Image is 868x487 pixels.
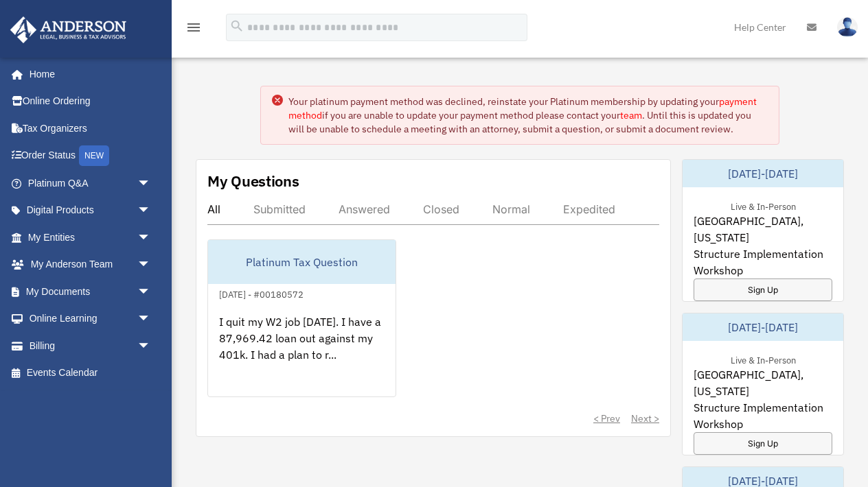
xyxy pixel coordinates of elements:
a: payment method [288,95,757,121]
img: Anderson Advisors Platinum Portal [6,16,130,43]
span: arrow_drop_down [137,224,165,252]
div: All [207,202,220,216]
a: Billingarrow_drop_down [10,332,172,359]
a: Sign Up [694,278,832,301]
a: My Anderson Teamarrow_drop_down [10,251,172,278]
div: [DATE]-[DATE] [683,160,843,187]
div: Answered [339,202,390,216]
a: team [620,109,642,121]
div: Normal [492,202,530,216]
a: Sign Up [694,432,832,455]
div: Platinum Tax Question [208,240,396,284]
div: [DATE]-[DATE] [683,313,843,341]
span: [GEOGRAPHIC_DATA], [US_STATE] [694,213,832,246]
span: arrow_drop_down [137,251,165,279]
div: I quit my W2 job [DATE]. I have a 87,969.42 loan out against my 401k. I had a plan to r... [208,302,396,409]
span: arrow_drop_down [137,332,165,360]
span: Structure Implementation Workshop [694,399,832,432]
a: My Entitiesarrow_drop_down [10,224,172,251]
a: Platinum Tax Question[DATE] - #00180572I quit my W2 job [DATE]. I have a 87,969.42 loan out again... [207,239,396,397]
i: menu [185,19,202,36]
span: arrow_drop_down [137,278,165,306]
a: Online Ordering [10,88,172,115]
a: Order StatusNEW [10,142,172,170]
img: User Pic [837,17,858,37]
div: Closed [423,202,459,216]
span: arrow_drop_down [137,169,165,198]
div: [DATE] - #00180572 [208,286,315,300]
div: Live & In-Person [720,198,807,213]
a: My Documentsarrow_drop_down [10,278,172,305]
div: Your platinum payment method was declined, reinstate your Platinum membership by updating your if... [288,95,767,136]
span: arrow_drop_down [137,197,165,225]
a: menu [185,24,202,36]
span: arrow_drop_down [137,305,165,333]
a: Events Calendar [10,359,172,387]
a: Tax Organizers [10,115,172,142]
a: Platinum Q&Aarrow_drop_down [10,169,172,197]
span: Structure Implementation Workshop [694,246,832,278]
i: search [229,19,244,34]
div: Expedited [563,202,615,216]
div: NEW [79,145,109,166]
div: Live & In-Person [720,352,807,366]
a: Digital Productsarrow_drop_down [10,197,172,224]
span: [GEOGRAPHIC_DATA], [US_STATE] [694,366,832,399]
div: Submitted [253,202,306,216]
div: My Questions [207,171,299,191]
a: Home [10,60,165,88]
a: Online Learningarrow_drop_down [10,305,172,333]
